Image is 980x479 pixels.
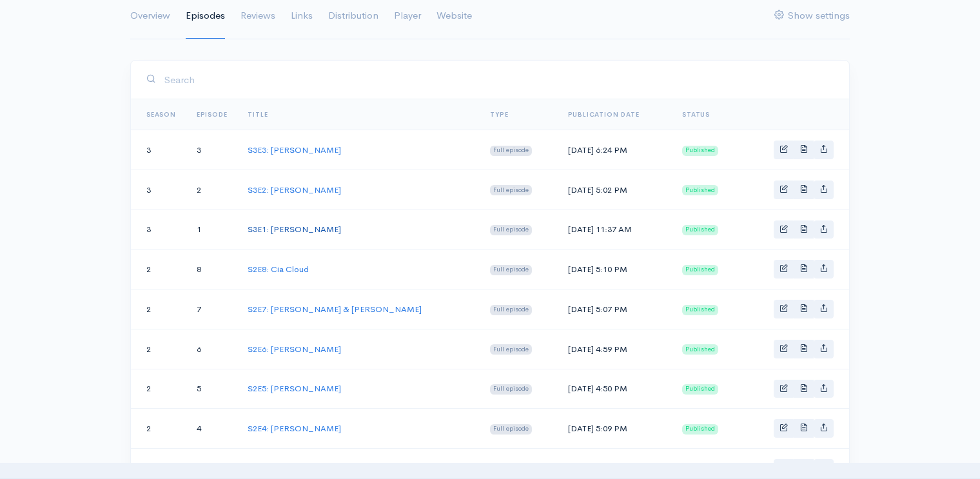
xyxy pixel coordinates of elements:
[186,289,238,329] td: 7
[490,424,532,435] span: Full episode
[248,423,341,434] a: S2E4: [PERSON_NAME]
[774,181,834,199] div: Basic example
[490,110,508,119] a: Type
[558,249,672,289] td: [DATE] 5:10 PM
[248,344,341,355] a: S2E6: [PERSON_NAME]
[490,225,532,235] span: Full episode
[558,409,672,449] td: [DATE] 5:09 PM
[248,224,341,235] a: S3E1: [PERSON_NAME]
[682,305,718,315] span: Published
[682,185,718,195] span: Published
[131,130,186,170] td: 3
[186,249,238,289] td: 8
[248,304,422,315] a: S2E7: [PERSON_NAME] & [PERSON_NAME]
[682,384,718,395] span: Published
[774,459,834,478] div: Basic example
[146,110,176,119] a: Season
[490,384,532,395] span: Full episode
[558,289,672,329] td: [DATE] 5:07 PM
[131,369,186,409] td: 2
[558,369,672,409] td: [DATE] 4:50 PM
[558,130,672,170] td: [DATE] 6:24 PM
[558,170,672,210] td: [DATE] 5:02 PM
[774,419,834,438] div: Basic example
[774,260,834,279] div: Basic example
[558,329,672,369] td: [DATE] 4:59 PM
[774,300,834,318] div: Basic example
[248,110,268,119] a: Title
[164,66,834,93] input: Search
[682,110,710,119] span: Status
[682,344,718,355] span: Published
[186,170,238,210] td: 2
[682,225,718,235] span: Published
[774,141,834,159] div: Basic example
[248,184,341,195] a: S3E2: [PERSON_NAME]
[248,264,309,275] a: S2E8: Cia Cloud
[131,409,186,449] td: 2
[558,210,672,249] td: [DATE] 11:37 AM
[774,220,834,239] div: Basic example
[131,329,186,369] td: 2
[490,146,532,156] span: Full episode
[131,249,186,289] td: 2
[490,305,532,315] span: Full episode
[490,265,532,275] span: Full episode
[490,344,532,355] span: Full episode
[186,409,238,449] td: 4
[682,424,718,435] span: Published
[186,369,238,409] td: 5
[197,110,228,119] a: Episode
[131,289,186,329] td: 2
[248,383,341,394] a: S2E5: [PERSON_NAME]
[186,210,238,249] td: 1
[682,146,718,156] span: Published
[186,130,238,170] td: 3
[186,329,238,369] td: 6
[131,170,186,210] td: 3
[774,340,834,358] div: Basic example
[248,144,341,155] a: S3E3: [PERSON_NAME]
[131,210,186,249] td: 3
[682,265,718,275] span: Published
[568,110,640,119] a: Publication date
[490,185,532,195] span: Full episode
[774,380,834,398] div: Basic example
